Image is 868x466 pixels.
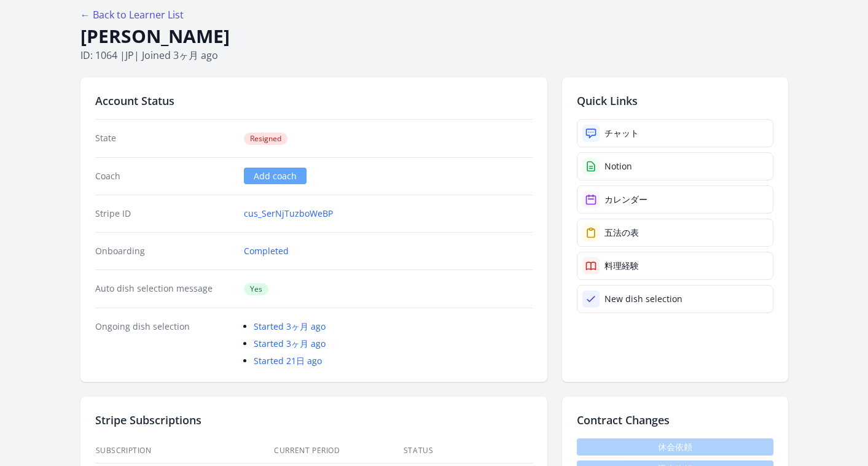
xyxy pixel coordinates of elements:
th: Status [403,438,533,464]
a: 五法の表 [577,219,773,247]
span: Yes [244,283,268,295]
div: Notion [604,160,632,173]
dt: Stripe ID [95,208,235,220]
div: カレンダー [604,193,647,206]
div: New dish selection [604,293,682,305]
div: 五法の表 [604,227,639,239]
a: Add coach [244,168,307,184]
a: Completed [244,245,289,257]
a: Started 3ヶ月 ago [254,320,326,332]
dt: State [95,132,235,145]
dt: Onboarding [95,245,235,257]
p: ID: 1064 | | Joined 3ヶ月 ago [80,48,788,63]
a: Started 21日 ago [254,355,322,367]
h2: Quick Links [577,92,773,109]
h1: [PERSON_NAME] [80,25,788,48]
a: カレンダー [577,185,773,214]
h2: Stripe Subscriptions [95,411,533,429]
a: ← Back to Learner List [80,8,184,21]
th: Subscription [95,438,274,464]
a: Started 3ヶ月 ago [254,338,326,349]
dt: Coach [95,170,235,182]
a: Notion [577,152,773,181]
a: チャット [577,119,773,147]
h2: Contract Changes [577,411,773,429]
a: cus_SerNjTuzboWeBP [244,208,333,220]
a: New dish selection [577,285,773,313]
span: jp [125,49,134,62]
th: Current Period [273,438,403,464]
a: 料理経験 [577,252,773,280]
span: 休会依頼 [577,438,773,456]
div: 料理経験 [604,260,639,272]
span: Resigned [244,133,287,145]
dt: Auto dish selection message [95,282,235,295]
div: チャット [604,127,639,139]
h2: Account Status [95,92,533,109]
dt: Ongoing dish selection [95,320,235,367]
